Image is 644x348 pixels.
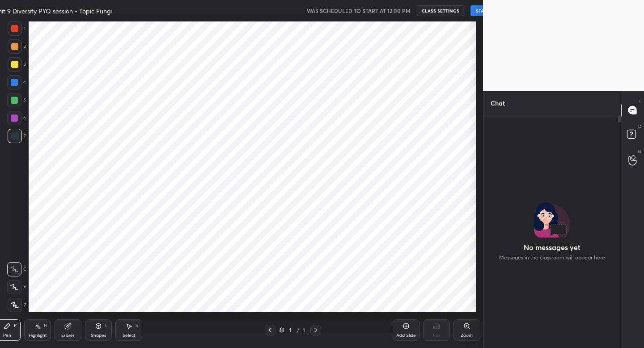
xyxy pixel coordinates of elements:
[14,323,17,328] div: P
[61,333,75,338] div: Eraser
[7,280,26,294] div: X
[483,91,512,115] p: Chat
[7,111,26,125] div: 6
[7,93,26,107] div: 5
[7,75,26,89] div: 4
[8,21,25,36] div: 1
[297,327,300,333] div: /
[638,148,641,155] p: G
[470,5,511,16] button: START CLASS
[307,7,411,15] h5: WAS SCHEDULED TO START AT 12:00 PM
[8,298,26,312] div: Z
[136,323,138,328] div: S
[8,57,26,72] div: 3
[416,5,465,16] button: CLASS SETTINGS
[123,333,136,338] div: Select
[7,262,26,276] div: C
[44,323,47,328] div: H
[3,333,11,338] div: Pen
[91,333,106,338] div: Shapes
[301,326,307,334] div: 1
[105,323,108,328] div: L
[286,327,295,333] div: 1
[638,123,641,130] p: D
[8,129,26,143] div: 7
[29,333,47,338] div: Highlight
[639,98,641,105] p: T
[8,39,26,54] div: 2
[461,333,473,338] div: Zoom
[396,333,416,338] div: Add Slide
